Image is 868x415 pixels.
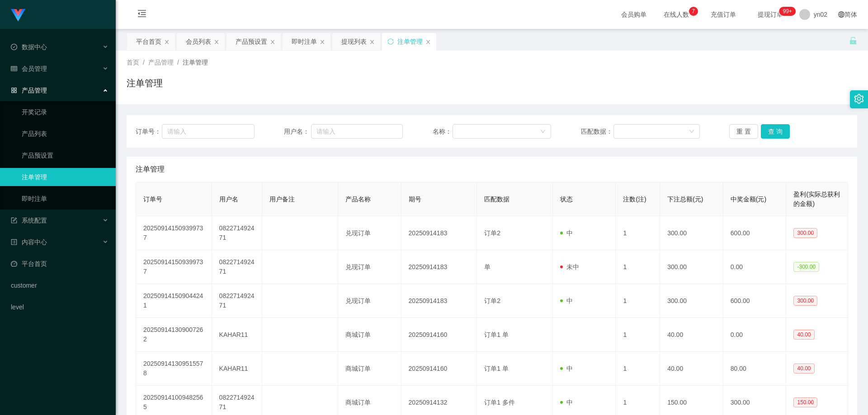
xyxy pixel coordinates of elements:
i: 图标: table [11,65,17,72]
span: 匹配数据： [581,127,613,136]
i: 图标: appstore-o [11,87,17,93]
td: KAHAR11 [212,352,263,386]
td: 20250914183 [401,216,477,250]
span: 名称： [433,127,453,136]
span: 单 [484,263,491,270]
span: 注单管理 [136,164,165,175]
a: 产品预设置 [22,146,108,164]
td: 1 [616,250,660,284]
i: 图标: unlock [849,37,857,45]
input: 请输入 [311,124,403,139]
td: 202509141309515578 [136,352,212,386]
span: 300.00 [793,296,817,306]
i: 图标: close [369,39,375,45]
span: 系统配置 [11,217,47,224]
td: 40.00 [660,318,723,352]
span: 数据中心 [11,43,47,51]
td: 202509141509399737 [136,250,212,284]
td: 202509141309007262 [136,318,212,352]
i: 图标: menu-fold [127,0,157,29]
i: 图标: close [425,39,431,45]
a: 图标: dashboard平台首页 [11,255,108,273]
td: 202509141509044241 [136,284,212,318]
td: 202509141509399737 [136,216,212,250]
td: 兑现订单 [338,250,401,284]
td: 0.00 [723,250,787,284]
span: 注单管理 [183,59,208,66]
span: 首页 [127,59,139,66]
td: 0.00 [723,318,787,352]
td: 1 [616,318,660,352]
i: 图标: close [320,39,325,45]
span: 产品管理 [148,59,174,66]
i: 图标: down [540,129,546,135]
span: 未中 [560,263,579,270]
span: 充值订单 [706,11,741,18]
td: 082271492471 [212,216,263,250]
td: KAHAR11 [212,318,263,352]
td: 082271492471 [212,284,263,318]
span: 订单2 [484,229,500,237]
span: 用户备注 [269,196,295,203]
span: 中 [560,365,573,372]
span: 中奖金额(元) [731,196,766,203]
td: 兑现订单 [338,284,401,318]
span: 中 [560,229,573,237]
sup: 291 [779,7,795,16]
span: 用户名： [284,127,311,136]
span: 订单号 [143,196,162,203]
div: 平台首页 [136,33,161,50]
span: 在线人数 [659,11,693,18]
td: 20250914160 [401,352,477,386]
span: 注数(注) [623,196,646,203]
td: 1 [616,216,660,250]
i: 图标: global [838,11,844,18]
td: 40.00 [660,352,723,386]
td: 兑现订单 [338,216,401,250]
span: / [143,59,145,66]
span: 订单1 单 [484,331,509,338]
span: 40.00 [793,364,814,373]
span: 匹配数据 [484,196,509,203]
a: 开奖记录 [22,103,108,121]
a: customer [11,276,108,294]
td: 1 [616,284,660,318]
span: 期号 [409,196,421,203]
input: 请输入 [162,124,254,139]
a: level [11,298,108,316]
i: 图标: close [270,39,275,45]
a: 即时注单 [22,190,108,208]
span: 300.00 [793,228,817,238]
span: 状态 [560,196,573,203]
td: 20250914160 [401,318,477,352]
td: 商城订单 [338,318,401,352]
i: 图标: sync [387,38,394,45]
td: 300.00 [660,216,723,250]
span: 订单2 [484,297,500,304]
td: 600.00 [723,216,787,250]
i: 图标: form [11,217,17,224]
td: 082271492471 [212,250,263,284]
div: 产品预设置 [236,33,267,50]
span: 下注总额(元) [667,196,703,203]
span: 提现订单 [753,11,788,18]
span: 用户名 [219,196,238,203]
td: 20250914183 [401,284,477,318]
a: 产品列表 [22,125,108,143]
p: 7 [692,7,695,16]
div: 提现列表 [341,33,367,50]
img: logo.9652507e.png [11,9,25,22]
td: 1 [616,352,660,386]
div: 即时注单 [292,33,317,50]
span: 盈利(实际总获利的金额) [793,191,840,207]
i: 图标: close [214,39,219,45]
h1: 注单管理 [127,76,163,90]
div: 会员列表 [186,33,211,50]
i: 图标: close [164,39,170,45]
span: -300.00 [793,262,819,272]
i: 图标: profile [11,239,17,245]
span: 会员管理 [11,65,47,72]
a: 注单管理 [22,168,108,186]
span: 产品名称 [345,196,371,203]
span: 40.00 [793,330,814,340]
